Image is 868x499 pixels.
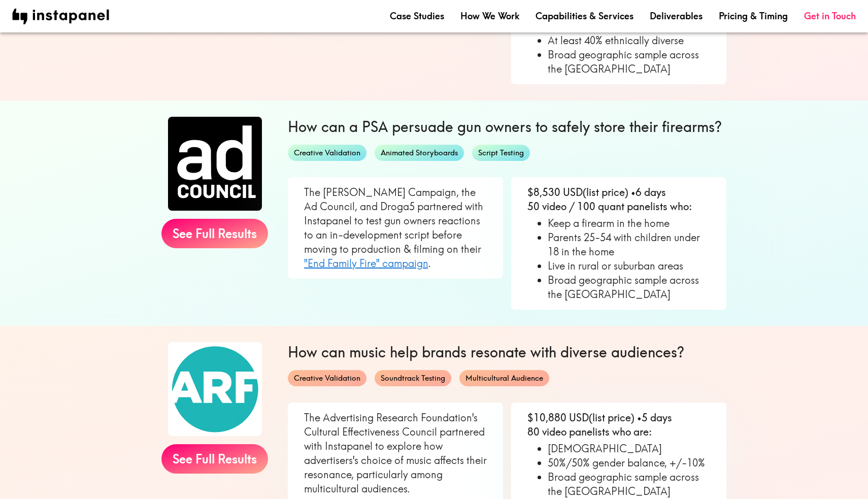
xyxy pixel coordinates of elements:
p: The Advertising Research Foundation's Cultural Effectiveness Council partnered with Instapanel to... [304,411,487,496]
a: Capabilities & Services [536,10,633,22]
li: Keep a firearm in the home [548,216,710,230]
a: See Full Results [161,219,268,248]
a: Get in Touch [804,10,856,22]
li: Broad geographic sample across the [GEOGRAPHIC_DATA] [548,48,710,76]
p: $10,880 USD (list price) • 5 days 80 video panelists who are: [527,411,710,439]
span: Creative Validation [288,148,366,158]
li: Broad geographic sample across the [GEOGRAPHIC_DATA] [548,273,710,302]
span: Script Testing [472,148,530,158]
h6: How can music help brands resonate with diverse audiences? [288,342,726,362]
a: How We Work [460,10,519,22]
li: Parents 25-54 with children under 18 in the home [548,230,710,259]
a: "End Family Fire" campaign [304,257,428,270]
a: See Full Results [161,444,268,474]
img: ARF logo [168,342,262,436]
a: Pricing & Timing [719,10,788,22]
li: Broad geographic sample across the [GEOGRAPHIC_DATA] [548,470,710,498]
li: Live in rural or suburban areas [548,259,710,273]
a: Deliverables [650,10,703,22]
img: instapanel [12,9,109,24]
span: Animated Storyboards [375,148,464,158]
span: Multicultural Audience [459,373,549,384]
span: Soundtrack Testing [375,373,451,384]
li: At least 40% ethnically diverse [548,34,710,48]
li: 50%/50% gender balance, +/-10% [548,456,710,470]
p: The [PERSON_NAME] Campaign, the Ad Council, and Droga5 partnered with Instapanel to test gun owne... [304,185,487,271]
img: Ad Council logo [168,117,262,211]
p: $8,530 USD (list price) • 6 days 50 video / 100 quant panelists who: [527,185,710,214]
li: [DEMOGRAPHIC_DATA] [548,442,710,456]
span: Creative Validation [288,373,366,384]
a: Case Studies [390,10,444,22]
h6: How can a PSA persuade gun owners to safely store their firearms? [288,117,726,137]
